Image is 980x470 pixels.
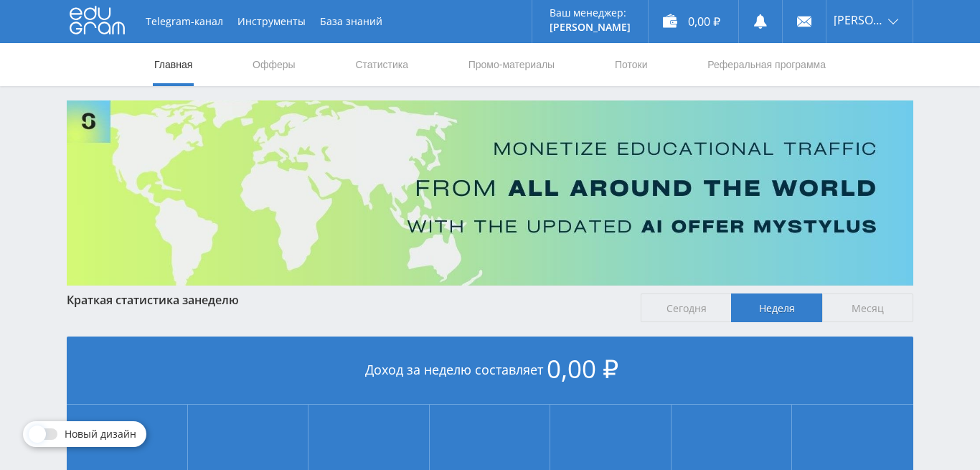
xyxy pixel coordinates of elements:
img: Banner [67,100,913,286]
div: Доход за неделю составляет [67,337,913,405]
span: неделю [194,292,239,308]
span: 0,00 ₽ [547,352,618,385]
a: Главная [153,43,194,86]
span: [PERSON_NAME] [834,14,884,26]
span: Неделя [731,293,822,322]
a: Реферальная программа [706,43,827,86]
p: [PERSON_NAME] [550,22,631,33]
a: Статистика [354,43,410,86]
span: Новый дизайн [65,428,136,440]
a: Офферы [251,43,297,86]
a: Промо-материалы [467,43,556,86]
span: Месяц [822,293,913,322]
a: Потоки [613,43,649,86]
p: Ваш менеджер: [550,7,631,19]
div: Краткая статистика за [67,293,626,306]
span: Сегодня [641,293,732,322]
